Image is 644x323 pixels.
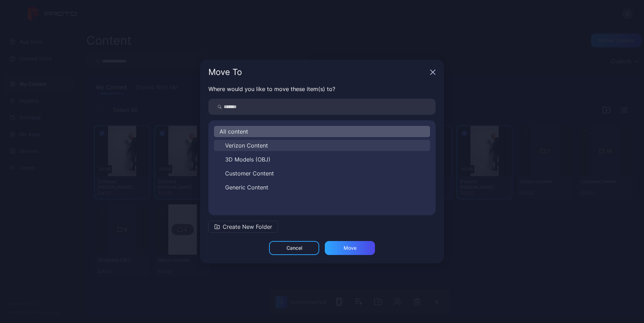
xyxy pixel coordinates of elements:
[225,169,274,178] span: Customer Content
[344,245,356,251] div: Move
[325,241,375,255] button: Move
[269,241,319,255] button: Cancel
[208,221,278,233] button: Create New Folder
[214,168,430,179] button: Customer Content
[225,141,268,150] span: Verizon Content
[214,154,430,165] button: 3D Models (OBJ)
[220,127,248,136] span: All content
[286,245,302,251] div: Cancel
[225,183,268,191] span: Generic Content
[208,68,427,76] div: Move To
[223,223,272,231] span: Create New Folder
[214,182,430,193] button: Generic Content
[214,140,430,151] button: Verizon Content
[208,85,436,93] p: Where would you like to move these item(s) to?
[225,155,270,164] span: 3D Models (OBJ)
